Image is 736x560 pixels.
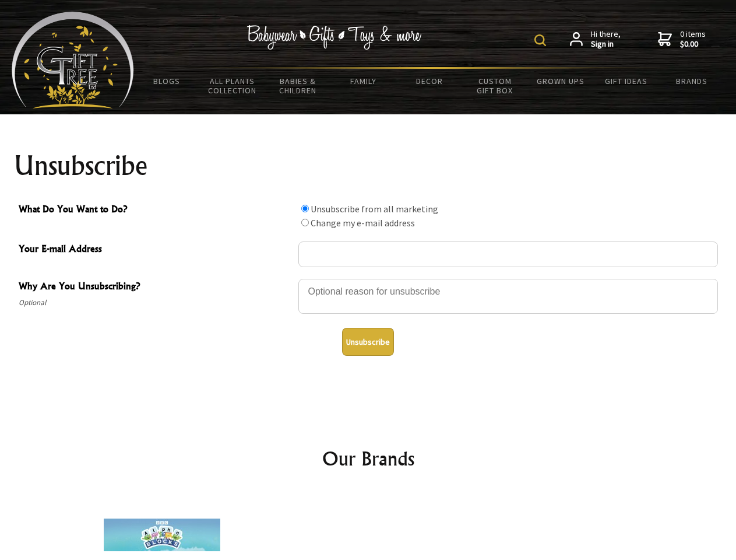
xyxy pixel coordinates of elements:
[200,69,266,103] a: All Plants Collection
[534,34,546,46] img: product search
[19,296,293,310] span: Optional
[265,69,331,103] a: Babies & Children
[659,69,725,93] a: Brands
[591,39,621,50] strong: Sign in
[298,242,718,267] input: Your E-mail Address
[134,69,200,93] a: BLOGS
[19,279,293,296] span: Why Are You Unsubscribing?
[527,69,593,93] a: Grown Ups
[591,29,621,50] span: Hi there,
[331,69,397,93] a: Family
[301,205,309,212] input: What Do You Want to Do?
[12,12,134,108] img: Babyware - Gifts - Toys and more...
[23,444,713,473] h2: Our Brands
[19,242,293,258] span: Your E-mail Address
[311,203,438,215] label: Unsubscribe from all marketing
[680,39,706,50] strong: $0.00
[14,152,723,180] h1: Unsubscribe
[396,69,462,93] a: Decor
[19,202,293,219] span: What Do You Want to Do?
[570,29,621,50] a: Hi there,Sign in
[342,328,394,356] button: Unsubscribe
[658,29,706,50] a: 0 items$0.00
[247,25,422,50] img: Babywear - Gifts - Toys & more
[462,69,528,103] a: Custom Gift Box
[298,279,718,314] textarea: Why Are You Unsubscribing?
[311,217,415,229] label: Change my e-mail address
[301,219,309,226] input: What Do You Want to Do?
[593,69,659,93] a: Gift Ideas
[680,29,706,50] span: 0 items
